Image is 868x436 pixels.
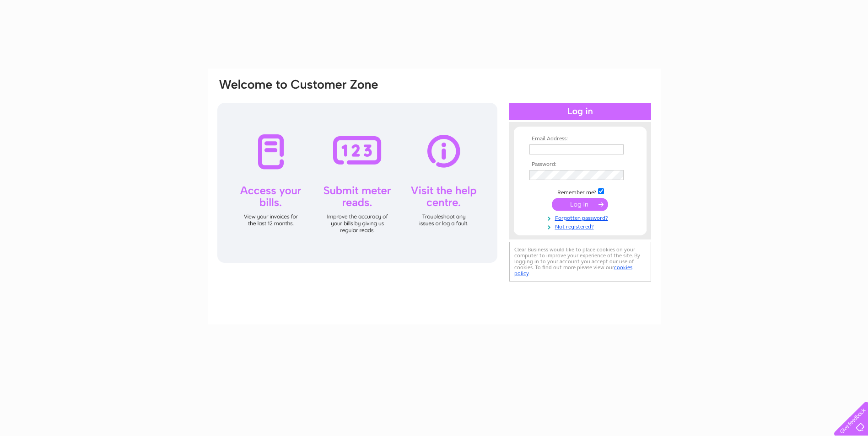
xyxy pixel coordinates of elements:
[529,213,633,222] a: Forgotten password?
[527,136,633,142] th: Email Address:
[529,222,633,230] a: Not registered?
[527,187,633,196] td: Remember me?
[552,198,608,211] input: Submit
[514,264,632,276] a: cookies policy
[509,242,651,282] div: Clear Business would like to place cookies on your computer to improve your experience of the sit...
[527,161,633,168] th: Password:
